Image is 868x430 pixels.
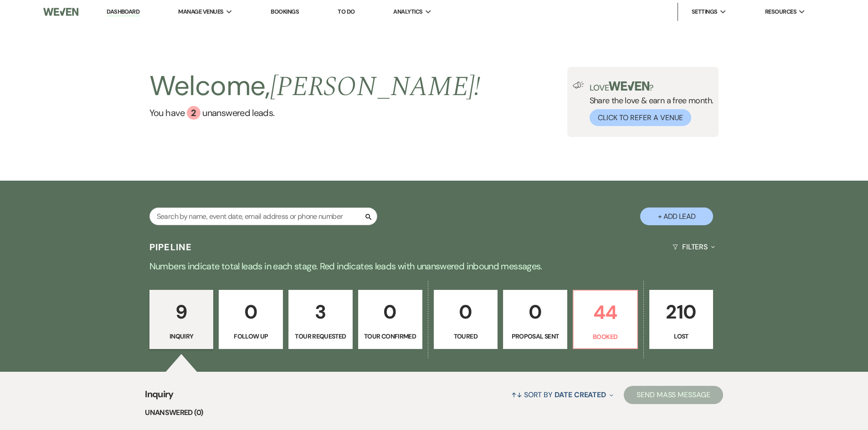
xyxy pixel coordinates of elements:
[590,81,714,92] p: Love ?
[655,331,708,341] p: Lost
[294,331,347,341] p: Tour Requested
[145,387,174,407] span: Inquiry
[440,297,492,327] p: 0
[579,332,632,342] p: Booked
[225,331,277,341] p: Follow Up
[624,386,723,404] button: Send Mass Message
[271,8,299,15] a: Bookings
[145,407,723,419] li: Unanswered (0)
[511,390,522,400] span: ↑↓
[573,81,584,89] img: loud-speaker-illustration.svg
[669,235,719,259] button: Filters
[573,290,638,349] a: 44Booked
[649,290,714,349] a: 210Lost
[555,390,606,400] span: Date Created
[288,290,353,349] a: 3Tour Requested
[106,259,762,273] p: Numbers indicate total leads in each stage. Red indicates leads with unanswered inbound messages.
[434,290,498,349] a: 0Toured
[338,8,354,15] a: To Do
[509,297,561,327] p: 0
[270,66,481,108] span: [PERSON_NAME] !
[155,331,208,341] p: Inquiry
[393,7,422,16] span: Analytics
[149,241,192,253] h3: Pipeline
[655,297,708,327] p: 210
[765,7,796,16] span: Resources
[509,331,561,341] p: Proposal Sent
[364,297,416,327] p: 0
[43,2,78,21] img: Weven Logo
[584,81,714,126] div: Share the love & earn a free month.
[219,290,283,349] a: 0Follow Up
[107,8,139,16] a: Dashboard
[178,7,223,16] span: Manage Venues
[155,297,208,327] p: 9
[508,383,617,407] button: Sort By Date Created
[187,106,200,120] div: 2
[440,331,492,341] p: Toured
[609,81,649,91] img: weven-logo-green.svg
[149,207,377,225] input: Search by name, event date, email address or phone number
[364,331,416,341] p: Tour Confirmed
[579,297,632,328] p: 44
[225,297,277,327] p: 0
[692,7,718,16] span: Settings
[149,106,481,120] a: You have 2 unanswered leads.
[149,67,481,106] h2: Welcome,
[149,290,214,349] a: 9Inquiry
[294,297,347,327] p: 3
[358,290,422,349] a: 0Tour Confirmed
[503,290,567,349] a: 0Proposal Sent
[590,109,691,126] button: Click to Refer a Venue
[640,207,713,225] button: + Add Lead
